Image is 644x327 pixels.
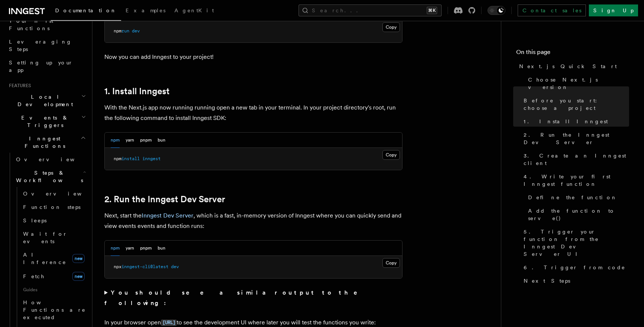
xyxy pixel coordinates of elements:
button: npm [111,133,120,148]
a: Next Steps [521,274,629,288]
span: AI Inference [23,252,66,265]
button: bun [158,133,165,148]
a: Fetchnew [20,269,88,284]
span: Inngest Functions [6,135,80,150]
a: 3. Create an Inngest client [521,149,629,170]
a: 2. Run the Inngest Dev Server [521,128,629,149]
span: Documentation [55,7,117,13]
a: Add the function to serve() [525,204,629,225]
button: Toggle dark mode [487,6,505,15]
a: Documentation [51,2,121,21]
a: Sleeps [20,214,88,227]
p: Now you can add Inngest to your project! [104,52,402,62]
span: Wait for events [23,231,67,244]
span: install [121,156,140,161]
kbd: ⌘K [427,7,437,14]
span: dev [132,28,140,34]
span: Overview [23,191,100,197]
span: Setting up your app [9,60,73,73]
span: 1. Install Inngest [524,118,608,125]
span: Events & Triggers [6,114,81,129]
button: Local Development [6,90,88,111]
span: Examples [126,7,165,13]
p: Next, start the , which is a fast, in-memory version of Inngest where you can quickly send and vi... [104,210,402,231]
a: Sign Up [589,4,638,16]
span: Guides [20,284,88,296]
span: dev [171,264,179,269]
span: 2. Run the Inngest Dev Server [524,131,629,146]
span: Fetch [23,273,45,279]
span: 4. Write your first Inngest function [524,173,629,188]
button: yarn [126,241,134,256]
span: AgentKit [174,7,214,13]
span: Overview [16,156,93,162]
span: Function steps [23,204,80,210]
button: Search...⌘K [299,4,442,16]
a: Overview [13,153,88,166]
a: 2. Run the Inngest Dev Server [104,194,225,204]
a: Setting up your app [6,56,88,77]
span: Sleeps [23,218,47,223]
span: 3. Create an Inngest client [524,152,629,167]
button: Events & Triggers [6,111,88,132]
span: new [72,272,85,281]
summary: You should see a similar output to the following: [104,288,402,308]
code: [URL] [161,320,177,326]
span: Define the function [528,194,617,201]
span: inngest-cli@latest [121,264,168,269]
span: Choose Next.js version [528,76,629,91]
span: run [121,28,129,34]
a: 1. Install Inngest [521,115,629,128]
button: Inngest Functions [6,132,88,153]
p: With the Next.js app now running running open a new tab in your terminal. In your project directo... [104,102,402,123]
a: 4. Write your first Inngest function [521,170,629,191]
span: Features [6,83,31,89]
span: 6. Trigger from code [524,264,625,271]
span: Add the function to serve() [528,207,629,222]
span: Next Steps [524,277,570,285]
a: AI Inferencenew [20,248,88,269]
strong: You should see a similar output to the following: [104,289,368,307]
span: Local Development [6,93,81,108]
span: inngest [142,156,161,161]
a: Wait for events [20,227,88,248]
a: Contact sales [518,4,586,16]
span: 5. Trigger your function from the Inngest Dev Server UI [524,228,629,258]
a: [URL] [161,319,177,326]
a: Overview [20,187,88,200]
a: Choose Next.js version [525,73,629,94]
span: npm [114,28,121,34]
a: 6. Trigger from code [521,261,629,274]
a: Your first Functions [6,14,88,35]
button: Steps & Workflows [13,166,88,187]
span: npx [114,264,121,269]
span: Steps & Workflows [13,169,83,184]
a: Leveraging Steps [6,35,88,56]
button: pnpm [140,133,152,148]
button: npm [111,241,120,256]
button: pnpm [140,241,152,256]
a: 1. Install Inngest [104,86,170,96]
button: bun [158,241,165,256]
a: Inngest Dev Server [142,212,193,219]
span: npm [114,156,121,161]
h4: On this page [516,48,629,60]
a: 5. Trigger your function from the Inngest Dev Server UI [521,225,629,261]
a: Examples [121,2,170,20]
a: Function steps [20,200,88,214]
span: Leveraging Steps [9,39,72,52]
a: Before you start: choose a project [521,94,629,115]
span: Next.js Quick Start [519,63,617,70]
button: yarn [126,133,134,148]
button: Copy [382,22,400,32]
span: Before you start: choose a project [524,97,629,112]
span: new [72,254,85,263]
a: Define the function [525,191,629,204]
a: How Functions are executed [20,296,88,324]
a: AgentKit [170,2,218,20]
a: Next.js Quick Start [516,60,629,73]
button: Copy [382,258,400,268]
span: How Functions are executed [23,299,86,320]
button: Copy [382,150,400,160]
